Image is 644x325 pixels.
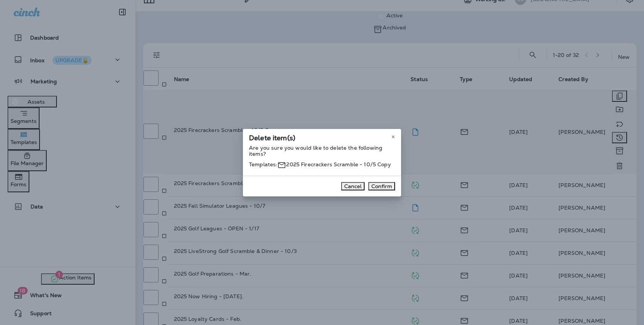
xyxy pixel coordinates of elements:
div: Delete item(s) [243,129,401,145]
span: Templates: [249,161,277,168]
span: 2025 Firecrackers Scramble - 10/5 Copy [277,161,391,168]
button: Cancel [341,182,365,190]
p: Are you sure you would like to delete the following items? [249,145,395,157]
button: Confirm [368,182,395,190]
